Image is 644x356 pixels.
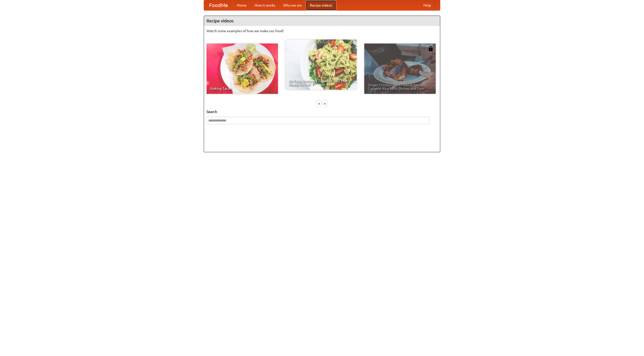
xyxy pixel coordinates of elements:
h4: Recipe videos [204,16,440,26]
div: » [323,100,327,107]
p: Watch some examples of how we make our food! [207,28,437,33]
h5: Search [207,109,437,114]
div: « [317,100,321,107]
a: How it works [251,0,279,10]
a: Home [233,0,251,10]
a: Who we are [279,0,306,10]
a: An Easy, Summery Tomato Pasta That's Ready for Fall [285,39,357,90]
span: An Easy, Summery Tomato Pasta That's Ready for Fall [289,79,353,86]
a: Recipe videos [306,0,336,10]
a: Help [419,0,435,10]
img: 483408.png [428,46,433,51]
a: Making Tacos [207,44,278,94]
a: FoodMe [204,0,233,10]
span: Making Tacos [210,87,274,90]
